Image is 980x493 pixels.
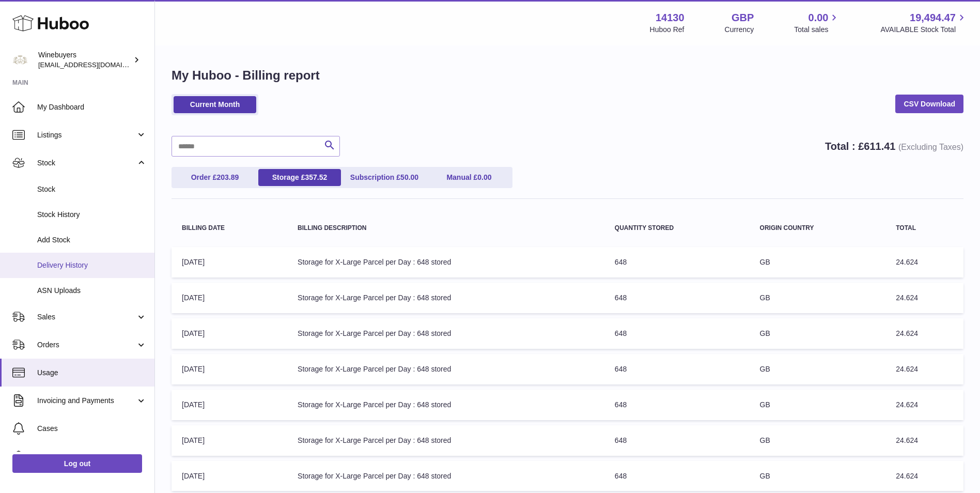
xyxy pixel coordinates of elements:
a: Manual £0.00 [428,169,510,186]
td: Storage for X-Large Parcel per Day : 648 stored [287,283,604,313]
a: CSV Download [895,95,963,113]
th: Billing Date [172,214,287,242]
td: Storage for X-Large Parcel per Day : 648 stored [287,425,604,456]
td: Storage for X-Large Parcel per Day : 648 stored [287,247,604,278]
span: ASN Uploads [37,286,147,296]
span: My Dashboard [37,102,147,112]
td: 648 [604,247,750,278]
th: Origin Country [750,214,886,242]
span: Invoicing and Payments [37,396,136,406]
h1: My Huboo - Billing report [172,67,963,84]
span: Add Stock [37,235,147,245]
td: GB [750,354,886,384]
strong: Total : £ [825,141,963,152]
td: GB [750,461,886,491]
span: 24.624 [896,365,918,373]
td: GB [750,247,886,278]
a: Storage £357.52 [258,169,341,186]
a: 19,494.47 AVAILABLE Stock Total [880,11,968,35]
span: Stock [37,184,147,194]
td: GB [750,425,886,456]
td: 648 [604,354,750,384]
img: internalAdmin-14130@internal.huboo.com [12,52,28,68]
strong: GBP [732,11,754,25]
span: Delivery History [37,260,147,270]
td: 648 [604,425,750,456]
span: 357.52 [305,173,327,181]
td: GB [750,283,886,313]
td: Storage for X-Large Parcel per Day : 648 stored [287,390,604,420]
div: Winebuyers [38,50,131,70]
td: GB [750,318,886,349]
span: Listings [37,130,136,140]
td: [DATE] [172,354,287,384]
td: Storage for X-Large Parcel per Day : 648 stored [287,318,604,349]
span: AVAILABLE Stock Total [880,25,968,35]
span: 24.624 [896,294,918,302]
td: [DATE] [172,461,287,491]
span: 24.624 [896,258,918,266]
span: Usage [37,368,147,378]
div: Currency [725,25,754,35]
td: [DATE] [172,425,287,456]
td: Storage for X-Large Parcel per Day : 648 stored [287,461,604,491]
td: 648 [604,283,750,313]
span: Stock History [37,210,147,220]
th: Total [885,214,963,242]
span: 50.00 [400,173,418,181]
span: (Excluding Taxes) [898,143,963,151]
span: 24.624 [896,400,918,409]
span: [EMAIL_ADDRESS][DOMAIN_NAME] [38,60,152,69]
td: 648 [604,461,750,491]
span: Cases [37,424,147,434]
span: 24.624 [896,329,918,337]
td: Storage for X-Large Parcel per Day : 648 stored [287,354,604,384]
span: 203.89 [216,173,239,181]
td: [DATE] [172,247,287,278]
strong: 14130 [656,11,685,25]
a: Current Month [174,96,256,113]
a: Log out [12,454,142,473]
span: Stock [37,158,136,168]
th: Billing Description [287,214,604,242]
span: 19,494.47 [910,11,956,25]
td: [DATE] [172,283,287,313]
span: Sales [37,312,136,322]
a: 0.00 Total sales [794,11,840,35]
span: 0.00 [808,11,829,25]
th: Quantity Stored [604,214,750,242]
span: Total sales [794,25,840,35]
span: Orders [37,340,136,350]
span: 24.624 [896,436,918,444]
span: 24.624 [896,472,918,480]
span: 611.41 [864,141,895,152]
td: [DATE] [172,390,287,420]
div: Huboo Ref [650,25,685,35]
td: 648 [604,390,750,420]
span: 0.00 [477,173,491,181]
a: Order £203.89 [174,169,256,186]
a: Subscription £50.00 [343,169,426,186]
td: [DATE] [172,318,287,349]
td: GB [750,390,886,420]
td: 648 [604,318,750,349]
